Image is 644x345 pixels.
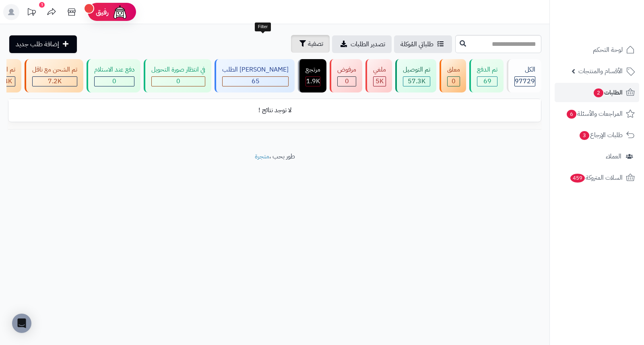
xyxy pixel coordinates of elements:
[468,59,505,92] a: تم الدفع 69
[255,23,271,31] div: Filter
[8,99,541,121] td: لا توجد نتائج !
[593,44,623,55] span: لوحة التحكم
[23,59,85,92] a: تم الشحن مع ناقل 7.2K
[555,104,639,123] a: المراجعات والأسئلة6
[142,59,213,92] a: في انتظار صورة التحويل 0
[438,59,468,92] a: معلق 0
[400,39,433,49] span: طلباتي المُوكلة
[555,125,639,145] a: طلبات الإرجاع3
[477,65,497,74] div: تم الدفع
[95,77,134,86] div: 0
[376,76,384,86] span: 5K
[448,77,460,86] div: 0
[351,39,385,49] span: تصدير الطلبات
[305,65,320,74] div: مرتجع
[332,35,392,53] a: تصدير الطلبات
[514,65,535,74] div: الكل
[593,87,623,98] span: الطلبات
[48,76,62,86] span: 7.2K
[222,65,289,74] div: [PERSON_NAME] الطلب
[112,76,116,86] span: 0
[94,65,134,74] div: دفع عند الاستلام
[112,4,128,20] img: ai-face.png
[408,76,425,86] span: 57.3K
[345,76,349,86] span: 0
[589,20,636,37] img: logo-2.png
[555,40,639,60] a: لوحة التحكم
[483,76,491,86] span: 69
[33,77,77,86] div: 7222
[364,59,394,92] a: ملغي 5K
[555,168,639,187] a: السلات المتروكة459
[338,77,356,86] div: 0
[39,2,45,8] div: 1
[505,59,543,92] a: الكل97729
[16,39,59,49] span: إضافة طلب جديد
[394,59,438,92] a: تم التوصيل 57.3K
[594,88,603,97] span: 2
[567,110,576,119] span: 6
[252,76,260,86] span: 65
[151,65,205,74] div: في انتظار صورة التحويل
[447,65,460,74] div: معلق
[570,172,623,183] span: السلات المتروكة
[337,65,356,74] div: مرفوض
[555,83,639,102] a: الطلبات2
[223,77,288,86] div: 65
[606,151,621,162] span: العملاء
[403,77,430,86] div: 57277
[12,314,31,333] div: Open Intercom Messenger
[21,4,41,22] a: تحديثات المنصة
[373,65,386,74] div: ملغي
[255,152,269,161] a: متجرة
[296,59,328,92] a: مرتجع 1.9K
[579,129,623,141] span: طلبات الإرجاع
[96,7,109,17] span: رفيق
[566,108,623,119] span: المراجعات والأسئلة
[374,77,386,86] div: 5018
[477,77,497,86] div: 69
[32,65,77,74] div: تم الشحن مع ناقل
[403,65,430,74] div: تم التوصيل
[328,59,364,92] a: مرفوض 0
[394,35,452,53] a: طلباتي المُوكلة
[308,39,323,49] span: تصفية
[9,35,77,53] a: إضافة طلب جديد
[291,35,330,53] button: تصفية
[580,131,589,140] span: 3
[555,147,639,166] a: العملاء
[452,76,456,86] span: 0
[176,76,180,86] span: 0
[306,76,320,86] span: 1.9K
[213,59,296,92] a: [PERSON_NAME] الطلب 65
[152,77,205,86] div: 0
[578,66,623,77] span: الأقسام والمنتجات
[570,174,585,183] span: 459
[85,59,142,92] a: دفع عند الاستلام 0
[515,76,535,86] span: 97729
[306,77,320,86] div: 1858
